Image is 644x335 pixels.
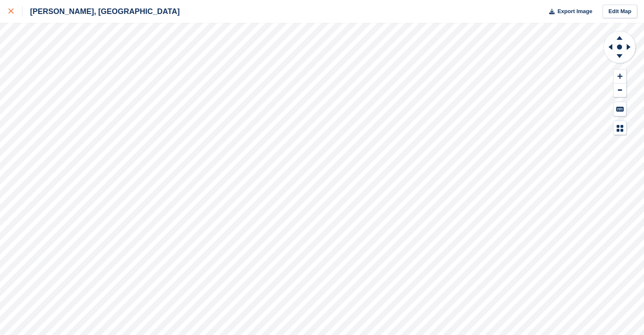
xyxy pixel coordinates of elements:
button: Keyboard Shortcuts [614,102,626,116]
a: Edit Map [603,5,637,19]
span: Export Image [557,7,592,16]
button: Zoom Out [614,83,626,97]
button: Map Legend [614,121,626,135]
button: Zoom In [614,69,626,83]
div: [PERSON_NAME], [GEOGRAPHIC_DATA] [22,6,180,17]
button: Export Image [544,5,592,19]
